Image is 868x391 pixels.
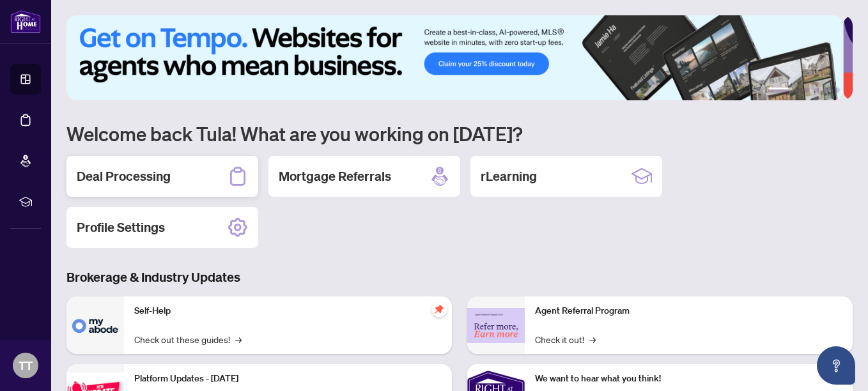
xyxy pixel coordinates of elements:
button: 4 [814,88,819,93]
h2: rLearning [481,167,537,185]
p: We want to hear what you think! [535,372,842,386]
h3: Brokerage & Industry Updates [66,268,853,286]
button: Open asap [817,346,855,385]
h2: Profile Settings [77,218,165,236]
button: 6 [835,88,840,93]
span: → [589,332,596,346]
a: Check out these guides!→ [134,332,242,346]
h1: Welcome back Tula! What are you working on [DATE]? [66,121,853,146]
button: 3 [804,88,809,93]
p: Platform Updates - [DATE] [134,372,442,386]
button: 5 [825,88,830,93]
h2: Deal Processing [77,167,171,185]
p: Self-Help [134,304,442,318]
span: → [235,332,242,346]
span: TT [19,356,33,374]
button: 1 [768,88,789,93]
img: Self-Help [66,296,124,354]
span: pushpin [431,302,447,317]
p: Agent Referral Program [535,304,842,318]
img: Slide 0 [66,15,843,100]
a: Check it out!→ [535,332,596,346]
button: 2 [794,88,799,93]
h2: Mortgage Referrals [279,167,391,185]
img: Agent Referral Program [467,308,525,343]
img: logo [10,10,41,33]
